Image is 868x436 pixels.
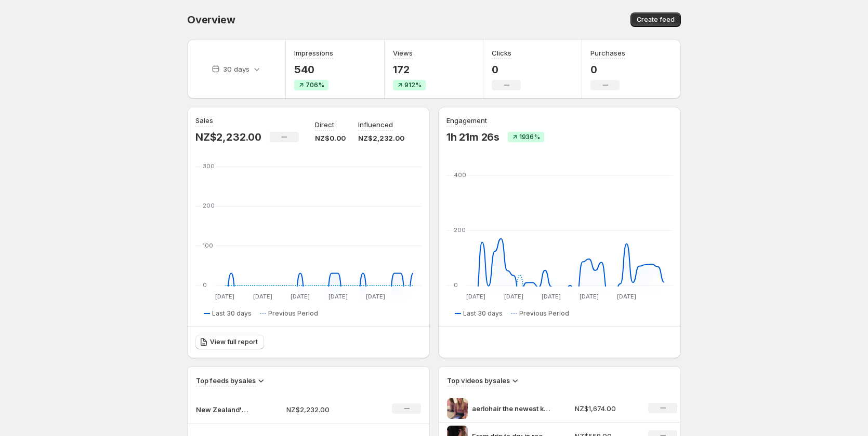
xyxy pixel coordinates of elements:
[454,281,458,289] text: 0
[315,133,346,143] p: NZ$0.00
[575,403,636,414] p: NZ$1,674.00
[447,375,510,386] h3: Top videos by sales
[454,171,466,179] text: 400
[358,133,404,143] p: NZ$2,232.00
[446,131,499,143] p: 1h 21m 26s
[492,48,511,58] h3: Clicks
[223,64,249,74] p: 30 days
[212,309,252,318] span: Last 30 days
[463,309,503,318] span: Last 30 days
[542,293,561,300] text: [DATE]
[504,293,523,300] text: [DATE]
[195,335,264,349] a: View full report
[196,404,248,415] p: New Zealand's Best New Hairdryer
[393,48,413,58] h3: Views
[590,48,625,58] h3: Purchases
[291,293,310,300] text: [DATE]
[358,119,393,130] p: Influenced
[187,13,235,26] span: Overview
[203,162,215,170] text: 300
[253,293,272,300] text: [DATE]
[446,115,487,126] h3: Engagement
[196,375,256,386] h3: Top feeds by sales
[472,403,550,414] p: aerlohair the newest kid on the block Very very impressed adgift
[215,293,234,300] text: [DATE]
[195,115,213,126] h3: Sales
[328,293,348,300] text: [DATE]
[590,63,625,76] p: 0
[294,48,333,58] h3: Impressions
[580,293,599,300] text: [DATE]
[286,404,360,415] p: NZ$2,232.00
[447,398,468,419] img: aerlohair the newest kid on the block Very very impressed adgift
[630,12,681,27] button: Create feed
[492,63,521,76] p: 0
[393,63,426,76] p: 172
[519,309,569,318] span: Previous Period
[519,133,540,141] span: 1936%
[210,338,258,346] span: View full report
[617,293,636,300] text: [DATE]
[315,119,334,130] p: Direct
[306,81,324,89] span: 706%
[366,293,385,300] text: [DATE]
[454,226,466,234] text: 200
[404,81,422,89] span: 912%
[466,293,485,300] text: [DATE]
[203,281,207,289] text: 0
[203,242,213,249] text: 100
[203,202,215,209] text: 200
[294,63,333,76] p: 540
[637,16,675,24] span: Create feed
[268,309,318,318] span: Previous Period
[195,131,261,143] p: NZ$2,232.00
